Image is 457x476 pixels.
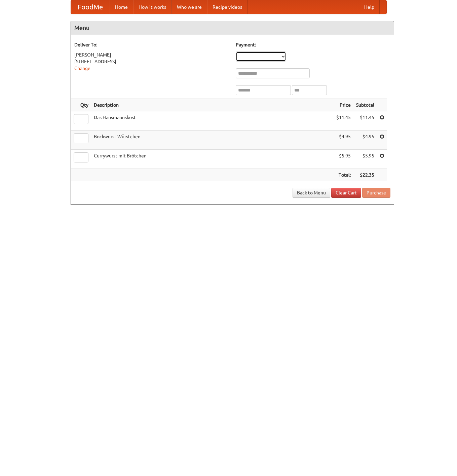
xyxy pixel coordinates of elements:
[91,99,334,111] th: Description
[71,99,91,111] th: Qty
[91,131,334,150] td: Bockwurst Würstchen
[334,169,353,181] th: Total:
[74,58,229,65] div: [STREET_ADDRESS]
[331,188,361,198] a: Clear Cart
[334,131,353,150] td: $4.95
[207,0,247,14] a: Recipe videos
[334,150,353,169] td: $5.95
[359,0,380,14] a: Help
[353,150,377,169] td: $5.95
[91,111,334,131] td: Das Hausmannskost
[353,169,377,181] th: $22.35
[133,0,172,14] a: How it works
[71,0,110,14] a: FoodMe
[353,111,377,131] td: $11.45
[110,0,133,14] a: Home
[334,111,353,131] td: $11.45
[172,0,207,14] a: Who we are
[74,66,90,71] a: Change
[362,188,390,198] button: Purchase
[353,131,377,150] td: $4.95
[353,99,377,111] th: Subtotal
[74,51,229,58] div: [PERSON_NAME]
[74,41,229,48] h5: Deliver To:
[293,188,330,198] a: Back to Menu
[91,150,334,169] td: Currywurst mit Brötchen
[236,41,390,48] h5: Payment:
[334,99,353,111] th: Price
[71,21,394,35] h4: Menu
